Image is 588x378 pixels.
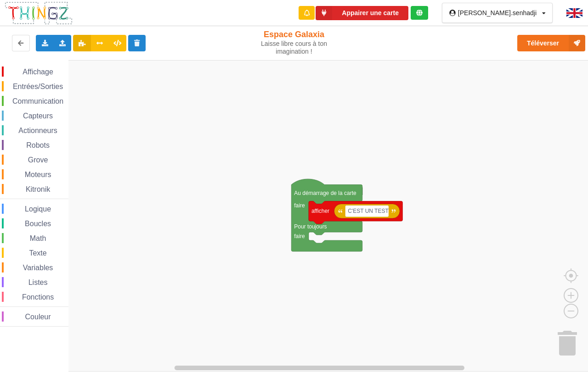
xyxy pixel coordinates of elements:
[22,264,55,272] span: Variables
[17,127,59,134] span: Actionneurs
[23,205,52,213] span: Logique
[245,29,344,56] div: Espace Galaxia
[23,171,53,178] span: Moteurs
[517,35,585,51] button: Téléverser
[411,6,428,20] div: Tu es connecté au serveur de création de Thingz
[294,189,356,196] text: Au démarrage de la carte
[27,278,49,286] span: Listes
[294,223,327,230] text: Pour toujours
[22,112,54,120] span: Capteurs
[24,185,51,193] span: Kitronik
[316,6,408,20] button: Appairer une carte
[11,83,64,90] span: Entrées/Sorties
[11,97,65,105] span: Communication
[27,156,50,164] span: Grove
[23,220,52,228] span: Boucles
[311,208,329,214] text: afficher
[25,141,51,149] span: Robots
[21,68,54,76] span: Affichage
[348,208,389,214] text: C'EST UN TEST
[294,202,305,208] text: faire
[28,249,48,257] span: Texte
[28,234,48,242] span: Math
[458,10,537,16] div: [PERSON_NAME].senhadji
[24,313,52,321] span: Couleur
[294,233,305,239] text: faire
[21,293,55,301] span: Fonctions
[4,1,73,25] img: thingz_logo.png
[566,8,582,18] img: gb.png
[245,40,344,56] div: Laisse libre cours à ton imagination !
